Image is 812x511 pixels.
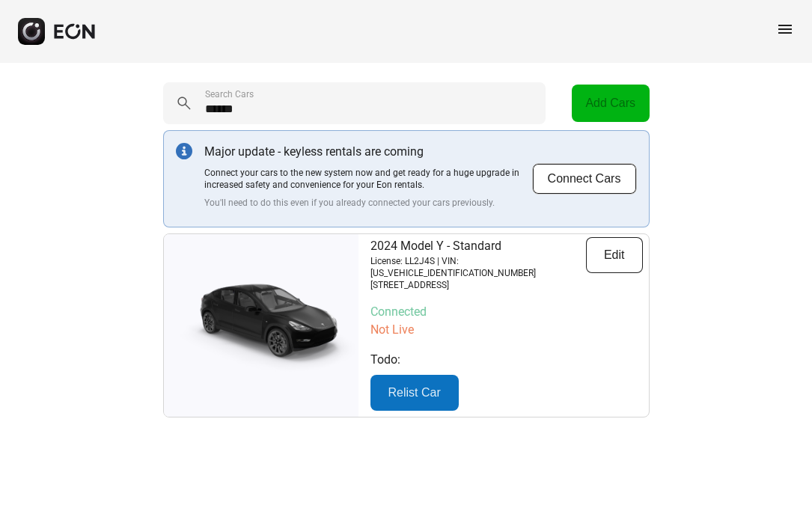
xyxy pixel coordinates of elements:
p: 2024 Model Y - Standard [370,237,586,255]
button: Connect Cars [532,163,637,195]
img: car [164,277,358,374]
p: Major update - keyless rentals are coming [204,143,532,161]
label: Search Cars [205,88,254,100]
span: menu [776,20,794,38]
p: Connected [370,303,643,321]
p: Connect your cars to the new system now and get ready for a huge upgrade in increased safety and ... [204,167,532,191]
button: Edit [586,237,643,273]
button: Relist Car [370,375,459,411]
p: Not Live [370,321,643,339]
img: info [176,143,192,159]
p: You'll need to do this even if you already connected your cars previously. [204,197,532,209]
p: [STREET_ADDRESS] [370,279,586,291]
p: Todo: [370,351,643,369]
p: License: LL2J4S | VIN: [US_VEHICLE_IDENTIFICATION_NUMBER] [370,255,586,279]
